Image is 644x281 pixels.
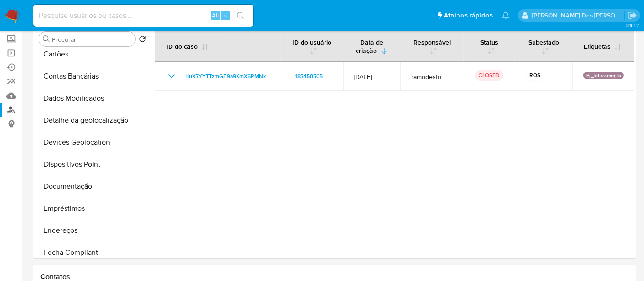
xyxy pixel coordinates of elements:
[224,11,227,20] span: s
[35,131,150,153] button: Devices Geolocation
[35,242,150,264] button: Fecha Compliant
[35,153,150,175] button: Dispositivos Point
[33,10,253,22] input: Pesquise usuários ou casos...
[35,175,150,197] button: Documentação
[139,35,146,45] button: Retornar ao pedido padrão
[35,197,150,219] button: Empréstimos
[626,22,639,29] span: 3.161.2
[532,11,625,20] p: renato.lopes@mercadopago.com.br
[35,109,150,131] button: Detalhe da geolocalização
[627,11,637,20] a: Sair
[231,9,250,22] button: search-icon
[35,87,150,109] button: Dados Modificados
[35,65,150,87] button: Contas Bancárias
[212,11,219,20] span: Alt
[52,35,132,44] input: Procurar
[444,11,493,20] span: Atalhos rápidos
[35,43,150,65] button: Cartões
[43,35,50,43] button: Procurar
[35,219,150,242] button: Endereços
[502,11,510,19] a: Notificações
